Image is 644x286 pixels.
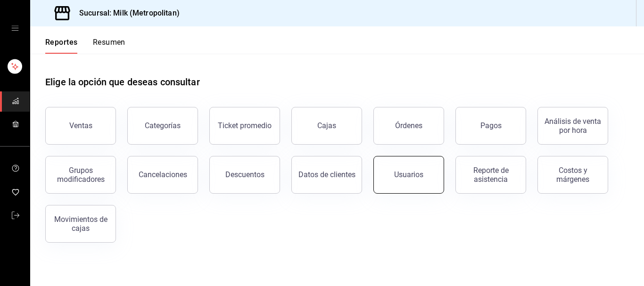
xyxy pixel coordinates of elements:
[373,107,444,145] button: Órdenes
[544,166,602,184] div: Costos y márgenes
[139,170,187,179] div: Cancelaciones
[145,121,181,130] div: Categorías
[480,121,502,130] div: Pagos
[537,107,608,145] button: Análisis de venta por hora
[317,121,336,130] div: Cajas
[455,156,526,194] button: Reporte de asistencia
[537,156,608,194] button: Costos y márgenes
[218,121,272,130] div: Ticket promedio
[225,170,264,179] div: Descuentos
[72,8,180,19] h3: Sucursal: Milk (Metropolitan)
[45,38,125,54] div: navigation tabs
[45,107,116,145] button: Ventas
[462,166,520,184] div: Reporte de asistencia
[51,166,110,184] div: Grupos modificadores
[127,107,198,145] button: Categorías
[93,38,125,54] button: Resumen
[394,170,423,179] div: Usuarios
[127,156,198,194] button: Cancelaciones
[51,215,110,233] div: Movimientos de cajas
[209,107,280,145] button: Ticket promedio
[298,170,355,179] div: Datos de clientes
[45,75,200,89] h1: Elige la opción que deseas consultar
[45,156,116,194] button: Grupos modificadores
[544,117,602,135] div: Análisis de venta por hora
[455,107,526,145] button: Pagos
[69,121,92,130] div: Ventas
[291,107,362,145] button: Cajas
[11,25,19,32] button: open drawer
[209,156,280,194] button: Descuentos
[45,205,116,243] button: Movimientos de cajas
[45,38,78,54] button: Reportes
[395,121,422,130] div: Órdenes
[291,156,362,194] button: Datos de clientes
[373,156,444,194] button: Usuarios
